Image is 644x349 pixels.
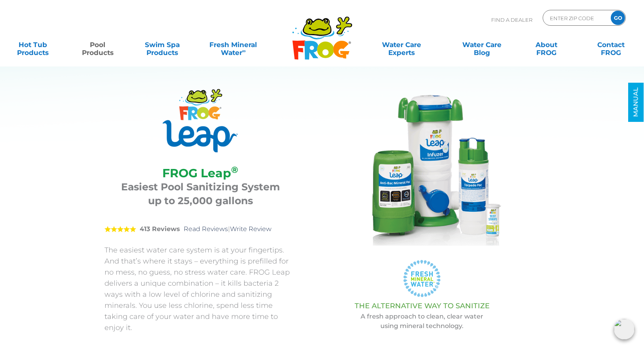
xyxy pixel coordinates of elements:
a: Fresh MineralWater∞ [202,37,265,53]
a: AboutFROG [521,37,572,53]
h2: FROG Leap [114,166,287,180]
a: PoolProducts [72,37,123,53]
strong: 413 Reviews [140,225,180,233]
a: Swim SpaProducts [137,37,187,53]
a: ContactFROG [586,37,636,53]
p: The easiest water care system is at your fingertips. And that’s where it stays – everything is pr... [104,245,296,333]
h3: Easiest Pool Sanitizing System up to 25,000 gallons [114,180,287,208]
a: Water CareBlog [457,37,507,53]
input: Zip Code Form [549,12,602,24]
a: Write Review [230,225,272,233]
a: Water CareExperts [361,37,442,53]
img: openIcon [614,319,635,340]
a: MANUAL [628,83,644,122]
img: Product Logo [163,89,238,152]
p: Find A Dealer [491,10,532,30]
p: A fresh approach to clean, clear water using mineral technology. [316,312,528,331]
div: | [104,214,296,245]
sup: ® [231,164,238,175]
h3: THE ALTERNATIVE WAY TO SANITIZE [316,302,528,310]
input: GO [611,11,625,25]
a: Read Reviews [184,225,228,233]
sup: ∞ [242,48,246,54]
a: Hot TubProducts [8,37,58,53]
span: 5 [104,226,136,232]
